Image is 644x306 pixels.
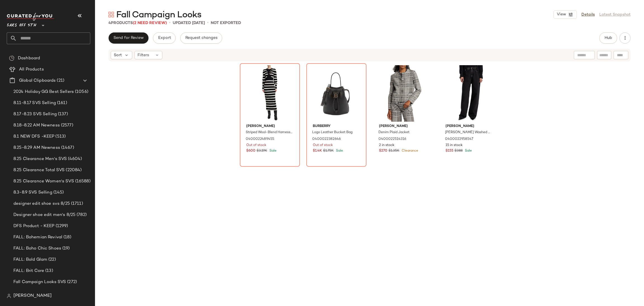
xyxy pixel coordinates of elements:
div: Products [108,20,167,26]
span: $3.19K [257,149,267,154]
span: Sort [114,52,122,58]
button: Request changes [180,32,222,44]
span: Sale [268,149,276,153]
span: (272) [66,279,77,285]
span: Sale [335,149,343,153]
span: (2 Need Review) [133,21,167,25]
span: 8.1 NEW DFS -KEEP [13,133,54,140]
span: $388 [454,149,463,154]
img: svg%3e [9,55,15,61]
span: Fall Campaign Looks SVS [13,279,66,285]
span: (1467) [60,145,74,151]
img: 0400022489455_BLACKIVORY [242,65,298,122]
button: Hub [599,32,617,44]
span: $155 [446,149,453,154]
span: Out of stock [246,143,266,148]
span: 0400022958547 [445,137,473,142]
span: (145) [52,189,64,196]
span: All Products [19,66,44,73]
button: View [553,10,577,19]
p: updated [DATE] [173,20,205,26]
span: FALL: Opulent Details Shoes [13,290,72,296]
span: Striped Wool-Blend Harness Midi-Dress [246,130,293,135]
span: [PERSON_NAME] Washed Wide-Leg Jeans [445,130,492,135]
span: FALL: Boho Chic Shoes [13,245,61,252]
span: 2024 Holiday GG Best Sellers [13,89,74,95]
span: Export [158,36,171,40]
span: Request changes [185,36,217,40]
span: Out of stock [313,143,333,148]
span: [PERSON_NAME] [13,293,52,299]
span: $1.4K [313,149,322,154]
span: 15 in stock [446,143,463,148]
span: designer edit shoe svs 8/25 [13,201,70,207]
span: $1.75K [323,149,334,154]
span: $270 [379,149,387,154]
span: 8.25 Clearance Women's SVS [13,178,74,185]
span: [PERSON_NAME] [446,124,493,129]
span: 0400022489455 [246,137,274,142]
span: (1299) [55,223,68,229]
span: 0400022382646 [312,137,341,142]
span: (22) [47,256,56,263]
span: 8.17-8.23 SVS Selling [13,111,57,117]
span: 0400022514316 [378,137,406,142]
span: DFS Product - KEEP [13,223,55,229]
span: [PERSON_NAME] [379,124,426,129]
span: 2 in stock [379,143,394,148]
span: 8.18-8.22 AM Newness [13,122,60,129]
span: (19) [61,245,70,252]
a: Details [581,12,595,18]
span: FALL: Bohemian Revival [13,234,62,241]
span: Clearance [401,149,418,153]
span: Fall Campaign Looks [116,10,201,21]
span: (21) [56,77,64,84]
span: (513) [54,133,66,140]
button: Export [153,32,176,44]
span: FALL: Brit Core [13,268,44,274]
span: (22084) [65,167,82,173]
span: (782) [75,212,87,218]
span: 8.3-8.9 SVS Selling [13,189,52,196]
span: (36) [72,290,81,296]
span: Designer shoe edit men's 8/25 [13,212,75,218]
span: [PERSON_NAME] [246,124,293,129]
img: 0400022514316_BLACKWHITE [375,65,431,122]
span: (1056) [74,89,88,95]
span: • [207,20,209,26]
span: FALL: Bold Glam [13,256,47,263]
img: svg%3e [7,294,11,298]
span: (1711) [70,201,83,207]
span: (4604) [67,156,82,162]
span: 8.25-8.29 AM Newness [13,145,60,151]
img: cfy_white_logo.C9jOOHJF.svg [7,13,54,21]
span: $600 [246,149,255,154]
span: Burberry [313,124,360,129]
span: View [557,12,566,17]
span: 4 [108,21,111,25]
span: Saks OFF 5TH [7,19,36,29]
img: 0400022958547_CHARCOALWASH [441,65,497,122]
span: (161) [56,100,67,106]
span: 8.25 Clearance Men's SVS [13,156,67,162]
span: Global Clipboards [19,77,56,84]
button: Send for Review [108,32,148,44]
span: (2577) [60,122,73,129]
span: Logo Leather Bucket Bag [312,130,352,135]
img: svg%3e [108,12,114,17]
span: $1.35K [389,149,399,154]
span: (137) [57,111,68,117]
span: 8.25 Clearance Total SVS [13,167,65,173]
p: Not Exported [211,20,241,26]
span: Hub [604,36,612,40]
span: (18) [62,234,71,241]
span: Filters [138,52,149,58]
span: Send for Review [113,36,144,40]
span: 8.11-8.17 SVS Selling [13,100,56,106]
img: 0400022382646_BLACK [308,65,364,122]
span: Denim Plaid Jacket [378,130,409,135]
span: Sale [464,149,472,153]
span: (13) [44,268,53,274]
span: (16588) [74,178,91,185]
span: Dashboard [18,55,40,62]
